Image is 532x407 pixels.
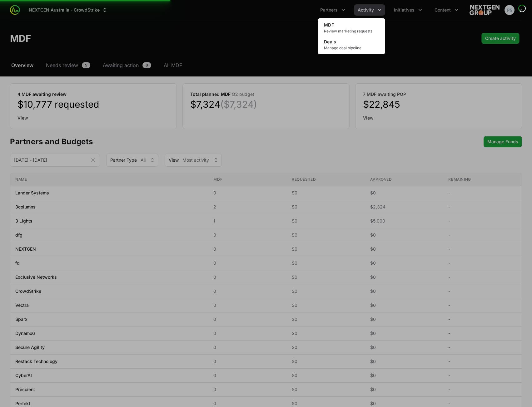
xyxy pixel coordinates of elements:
[324,29,379,34] span: Review marketing requests
[324,46,379,51] span: Manage deal pipeline
[324,22,334,27] span: MDF
[20,4,462,16] div: Main navigation
[324,39,336,44] span: Deals
[319,36,384,53] a: DealsManage deal pipeline
[319,19,384,36] a: MDFReview marketing requests
[354,4,385,16] div: Activity menu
